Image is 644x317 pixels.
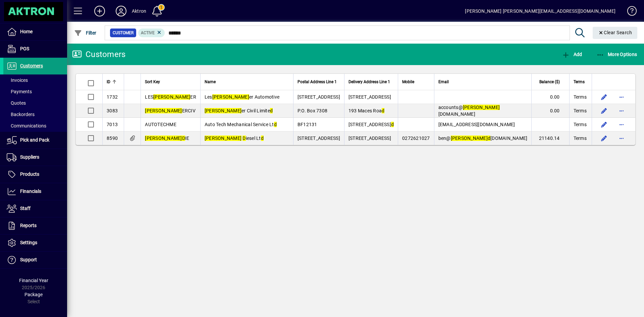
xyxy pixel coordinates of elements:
[298,108,327,113] span: P.O. Box 7308
[562,52,582,57] span: Add
[20,137,49,143] span: Pick and Pack
[382,108,384,113] em: d
[205,108,273,113] span: er Civil Limite
[3,109,67,120] a: Backorders
[145,136,189,141] span: IE
[20,223,37,228] span: Reports
[205,78,216,86] span: Name
[598,30,632,35] span: Clear Search
[145,136,182,141] em: [PERSON_NAME]
[3,234,67,251] a: Settings
[599,119,609,130] button: Edit
[243,136,246,141] em: D
[110,5,132,17] button: Profile
[145,94,196,100] span: LES ER
[3,23,67,40] a: Home
[89,5,110,17] button: Add
[132,6,146,16] div: Aktron
[438,78,449,86] span: Email
[205,108,241,113] em: [PERSON_NAME]
[438,122,515,127] span: [EMAIL_ADDRESS][DOMAIN_NAME]
[20,46,29,51] span: POS
[298,94,340,100] span: [STREET_ADDRESS]
[3,149,67,166] a: Suppliers
[574,107,587,114] span: Terms
[574,135,587,142] span: Terms
[141,31,155,35] span: Active
[7,89,32,94] span: Payments
[298,78,337,86] span: Postal Address Line 1
[205,78,289,86] div: Name
[205,122,277,127] span: Auto Tech Mechanical Service Lt
[438,78,528,86] div: Email
[7,123,46,128] span: Communications
[107,78,120,86] div: ID
[391,122,394,127] em: d
[451,136,488,141] em: [PERSON_NAME]
[616,133,627,144] button: More options
[402,78,430,86] div: Mobile
[20,29,33,34] span: Home
[107,108,118,113] span: 3083
[20,154,39,160] span: Suppliers
[531,90,569,104] td: 0.00
[536,78,566,86] div: Balance ($)
[72,49,125,60] div: Customers
[20,63,43,68] span: Customers
[107,94,118,100] span: 1732
[574,94,587,100] span: Terms
[3,217,67,234] a: Reports
[348,136,391,141] span: [STREET_ADDRESS]
[182,136,185,141] em: D
[20,257,37,262] span: Support
[7,100,26,106] span: Quotes
[348,78,390,86] span: Delivery Address Line 1
[488,136,490,141] em: d
[205,94,279,100] span: Les er Automotive
[145,122,176,127] span: AUTOTECHME
[145,78,160,86] span: Sort Key
[622,1,636,23] a: Knowledge Base
[7,77,28,83] span: Invoices
[438,136,528,141] span: ben@ [DOMAIN_NAME]
[107,136,118,141] span: 8590
[438,105,500,117] span: accounts@ [DOMAIN_NAME]
[599,133,609,144] button: Edit
[145,108,182,113] em: [PERSON_NAME]
[3,132,67,149] a: Pick and Pack
[298,122,317,127] span: BF12131
[616,105,627,116] button: More options
[20,240,37,245] span: Settings
[596,52,637,57] span: More Options
[3,120,67,131] a: Communications
[145,108,196,113] span: ERCIV
[539,78,560,86] span: Balance ($)
[107,122,118,127] span: 7013
[212,94,249,100] em: [PERSON_NAME]
[113,30,133,36] span: Customer
[463,105,500,110] em: [PERSON_NAME]
[599,105,609,116] button: Edit
[560,48,584,60] button: Add
[616,119,627,130] button: More options
[3,200,67,217] a: Staff
[3,86,67,97] a: Payments
[24,292,43,297] span: Package
[107,78,110,86] span: ID
[465,6,615,16] div: [PERSON_NAME] [PERSON_NAME][EMAIL_ADDRESS][DOMAIN_NAME]
[19,278,48,283] span: Financial Year
[3,97,67,109] a: Quotes
[593,27,638,39] button: Clear
[153,94,190,100] em: [PERSON_NAME]
[3,41,67,57] a: POS
[20,189,41,194] span: Financials
[298,136,340,141] span: [STREET_ADDRESS]
[595,48,639,60] button: More Options
[402,78,414,86] span: Mobile
[270,108,273,113] em: d
[616,92,627,102] button: More options
[72,27,98,39] button: Filter
[138,29,165,37] mat-chip: Activation Status: Active
[3,166,67,183] a: Products
[348,122,394,127] span: [STREET_ADDRESS]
